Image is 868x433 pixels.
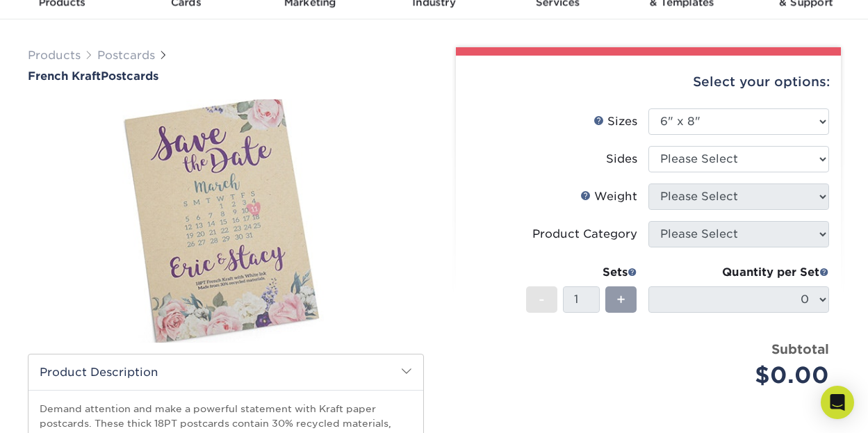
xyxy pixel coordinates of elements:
div: Quantity per Set [648,264,829,281]
div: Open Intercom Messenger [821,386,854,419]
a: Postcards [97,49,155,62]
h2: Product Description [28,354,423,390]
strong: Subtotal [771,341,829,357]
img: French Kraft 01 [28,89,424,353]
div: Select your options: [467,56,830,108]
span: + [616,289,625,310]
div: Sizes [593,113,637,130]
div: Product Category [532,226,637,243]
div: Weight [580,188,637,205]
span: - [539,289,545,310]
span: French Kraft [28,70,101,83]
a: Products [28,49,81,62]
div: Sets [526,264,637,281]
h1: Postcards [28,70,424,83]
div: $0.00 [659,359,829,392]
a: French KraftPostcards [28,70,424,83]
div: Sides [606,151,637,168]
